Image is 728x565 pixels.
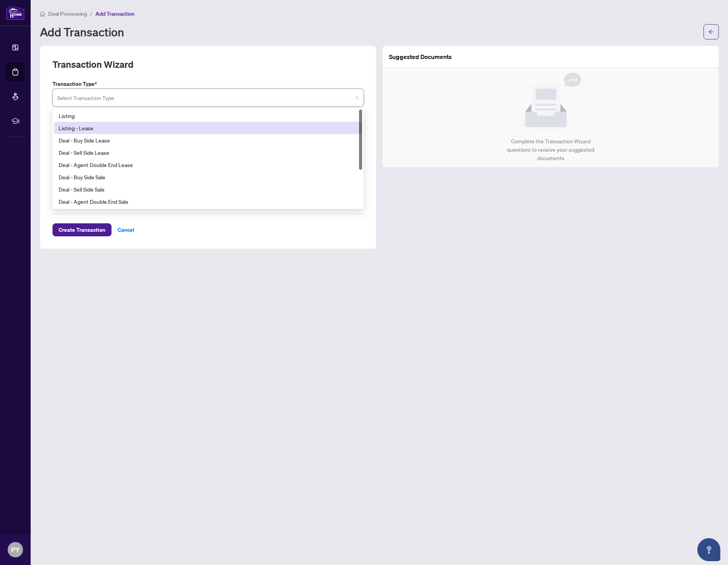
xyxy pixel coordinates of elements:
h2: Transaction Wizard [52,58,133,70]
div: Deal - Buy Side Sale [54,171,362,183]
button: Create Transaction [52,223,111,236]
div: Deal - Agent Double End Lease [59,160,357,169]
h1: Add Transaction [40,26,124,38]
span: Cancel [118,224,134,236]
span: Deal Processing [48,10,87,17]
div: Deal - Agent Double End Lease [54,159,362,171]
span: PY [11,544,20,555]
span: arrow-left [708,29,714,34]
button: Cancel [111,223,141,236]
div: Deal - Agent Double End Sale [54,195,362,208]
div: Deal - Sell Side Lease [54,146,362,159]
button: Open asap [697,538,720,561]
div: Listing - Lease [59,124,357,132]
div: Deal - Sell Side Lease [59,148,357,157]
div: Deal - Agent Double End Sale [59,197,357,206]
div: Listing - Lease [54,122,362,134]
div: Deal - Sell Side Sale [59,185,357,193]
span: home [40,11,45,16]
div: Listing [59,111,357,120]
div: Deal - Buy Side Lease [54,134,362,146]
div: Deal - Sell Side Sale [54,183,362,195]
div: Listing [54,110,362,122]
div: Deal - Buy Side Sale [59,173,357,181]
img: Null State Icon [520,73,581,131]
div: Complete the Transaction Wizard questions to receive your suggested documents [499,137,603,162]
li: / [90,9,92,18]
article: Suggested Documents [389,52,452,62]
label: Transaction Type [52,80,364,88]
span: Add Transaction [95,10,134,17]
div: Deal - Buy Side Lease [59,136,357,144]
span: Create Transaction [59,224,105,236]
img: logo [6,6,25,20]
